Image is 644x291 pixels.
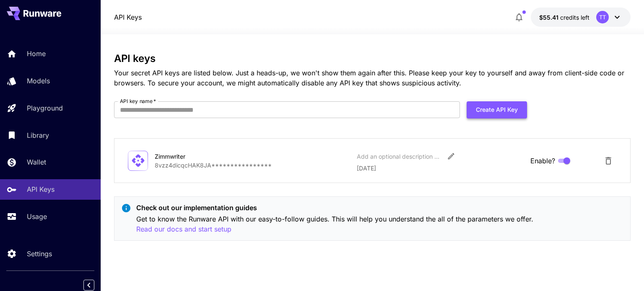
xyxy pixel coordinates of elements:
[539,13,589,22] div: $55.40819
[27,130,49,140] p: Library
[136,203,623,213] p: Check out our implementation guides
[539,14,560,21] span: $55.41
[136,224,231,234] button: Read our docs and start setup
[27,76,50,86] p: Models
[155,152,239,161] div: Zimmwriter
[114,68,630,88] p: Your secret API keys are listed below. Just a heads-up, we won't show them again after this. Plea...
[27,249,52,259] p: Settings
[530,156,555,166] span: Enable?
[357,152,441,161] div: Add an optional description or comment
[531,8,631,27] button: $55.40819TT
[120,98,156,105] label: API key name
[114,53,630,64] h3: API keys
[114,12,142,22] a: API Keys
[114,12,142,22] nav: breadcrumb
[27,49,46,59] p: Home
[467,101,527,118] button: Create API Key
[600,152,617,169] button: Delete API Key
[83,280,94,291] button: Collapse sidebar
[27,103,63,113] p: Playground
[27,157,46,167] p: Wallet
[27,211,47,221] p: Usage
[357,164,523,173] p: [DATE]
[596,11,609,23] div: TT
[560,14,589,21] span: credits left
[444,149,459,164] button: Edit
[27,184,55,194] p: API Keys
[136,214,623,234] p: Get to know the Runware API with our easy-to-follow guides. This will help you understand the all...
